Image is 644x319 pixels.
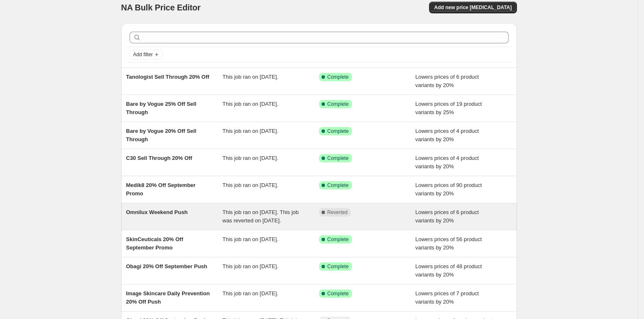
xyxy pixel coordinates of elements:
[126,209,188,215] span: Omnilux Weekend Push
[415,290,479,305] span: Lowers prices of 7 product variants by 20%
[415,182,482,197] span: Lowers prices of 90 product variants by 20%
[126,74,210,80] span: Tanologist Sell Through 20% Off
[327,128,349,135] span: Complete
[130,50,163,60] button: Add filter
[126,290,210,305] span: Image Skincare Daily Prevention 20% Off Push
[222,128,278,134] span: This job ran on [DATE].
[415,101,482,115] span: Lowers prices of 19 product variants by 25%
[415,155,479,169] span: Lowers prices of 4 product variants by 20%
[222,155,278,161] span: This job ran on [DATE].
[415,128,479,142] span: Lowers prices of 4 product variants by 20%
[415,74,479,88] span: Lowers prices of 6 product variants by 20%
[327,74,349,80] span: Complete
[327,182,349,189] span: Complete
[429,2,517,13] button: Add new price [MEDICAL_DATA]
[415,236,482,251] span: Lowers prices of 56 product variants by 20%
[126,182,196,197] span: Medik8 20% Off September Promo
[133,51,153,58] span: Add filter
[415,209,479,224] span: Lowers prices of 6 product variants by 20%
[327,155,349,162] span: Complete
[126,236,183,251] span: SkinCeuticals 20% Off September Promo
[327,209,348,216] span: Reverted
[434,4,512,11] span: Add new price [MEDICAL_DATA]
[222,263,278,269] span: This job ran on [DATE].
[126,155,192,161] span: C30 Sell Through 20% Off
[327,236,349,243] span: Complete
[327,263,349,270] span: Complete
[222,182,278,188] span: This job ran on [DATE].
[327,101,349,107] span: Complete
[121,3,201,12] span: NA Bulk Price Editor
[126,128,197,142] span: Bare by Vogue 20% Off Sell Through
[222,236,278,242] span: This job ran on [DATE].
[222,101,278,107] span: This job ran on [DATE].
[222,209,299,224] span: This job ran on [DATE]. This job was reverted on [DATE].
[126,263,207,269] span: Obagi 20% Off September Push
[415,263,482,278] span: Lowers prices of 48 product variants by 20%
[327,290,349,297] span: Complete
[222,74,278,80] span: This job ran on [DATE].
[222,290,278,297] span: This job ran on [DATE].
[126,101,197,115] span: Bare by Vogue 25% Off Sell Through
